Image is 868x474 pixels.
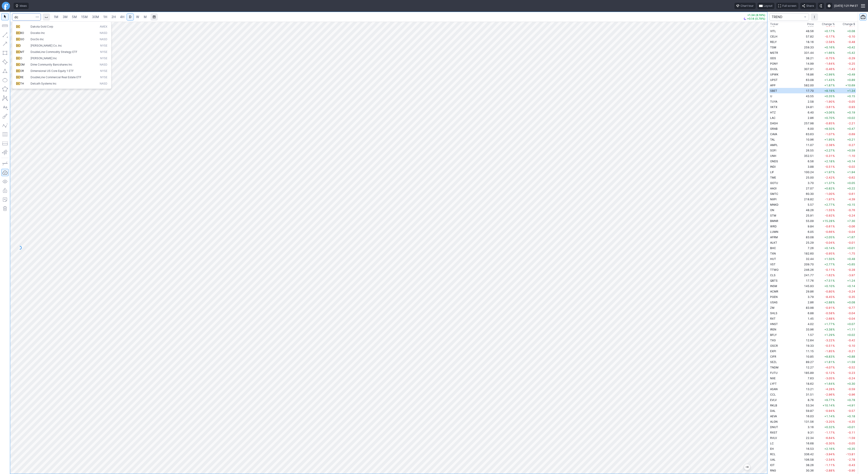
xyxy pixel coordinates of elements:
span: NASD [100,63,107,67]
span: +0.15 [847,94,855,98]
span: +0.19 [847,111,855,114]
td: 331.44 [798,50,815,55]
span: [PERSON_NAME] Inc [31,57,57,60]
span: -0.02 [848,165,855,168]
span: TUYA [770,100,777,103]
span: Delcath Systems Inc [31,82,57,85]
span: ON [770,208,774,212]
span: -0.25 [848,62,855,65]
span: -0.92 [825,214,832,217]
span: % [833,132,835,136]
span: +0.70 [824,116,832,120]
span: Layout [764,4,772,8]
span: NASD [100,82,107,86]
button: Drawing mode: Single [1,160,9,167]
button: Rotated rectangle [1,58,9,66]
span: DC [16,82,20,85]
td: 14.99 [798,61,815,66]
span: +2.27 [824,149,832,152]
span: % [833,51,835,54]
td: 57.82 [798,34,815,39]
span: 15M [81,15,88,19]
button: Text [1,104,9,111]
td: 259.33 [798,45,815,50]
span: +0.59 [847,149,855,152]
span: -1.07 [825,132,832,136]
span: MSTR [770,51,778,54]
span: -1.43 [848,67,855,71]
span: +1.94 [847,170,855,174]
span: D [129,15,131,19]
a: M [142,13,149,21]
span: 4H [120,15,124,19]
span: AAOI [770,187,776,190]
span: % [833,192,835,196]
span: +0.08 [847,29,855,33]
td: 17.70 [798,88,815,93]
td: 25.00 [798,175,815,180]
a: 4H [118,13,126,21]
span: +0.16 [824,46,832,49]
button: Full screen [776,3,798,9]
span: TH [20,82,24,85]
span: +5.42 [847,51,855,54]
span: CELH [770,35,777,38]
span: DocGo Inc [31,38,44,41]
span: +10.69 [845,84,855,87]
span: % [833,154,835,158]
span: +1.95 [824,138,832,141]
span: OM [20,63,25,66]
span: NXPI [770,198,776,201]
button: Line [1,31,9,38]
span: +2.99 [824,73,832,76]
td: 6.40 [798,110,815,115]
button: Interval [43,13,50,21]
span: SMTC [770,192,778,196]
button: XABCD [1,94,9,102]
span: % [833,111,835,114]
span: +0.82 [824,187,832,190]
span: TAL [770,138,775,141]
span: O [20,57,22,60]
button: Toggle dark mode [818,3,824,9]
td: 582.00 [798,83,815,88]
button: Range [151,13,158,21]
span: +0.49 [847,73,855,76]
span: +1.34 [847,89,855,92]
span: -0.61 [825,225,832,228]
button: Remove all autosaved drawings [1,205,9,212]
span: HTZ [770,111,776,114]
a: 30M [90,13,101,21]
span: 1H [103,15,107,19]
button: Measure [1,22,9,29]
span: % [833,73,835,76]
span: +0.17 [824,29,832,33]
td: 2.58 [798,99,815,104]
td: 3.88 [798,164,815,169]
input: Search [12,13,41,21]
td: 27.07 [798,186,815,191]
span: DoubleLine Commodity Strategy ETF [31,50,77,54]
span: NYSE [100,75,107,79]
button: Anchored VWAP [1,149,9,156]
span: PONY [770,62,778,65]
td: 307.91 [798,66,815,72]
button: Jump to the most recent bar [744,464,750,470]
span: % [833,198,835,201]
span: -0.76 [848,208,855,212]
span: % [833,187,835,190]
td: 100.24 [798,169,815,175]
td: 11.07 [798,142,815,148]
span: -2.21 [848,122,855,125]
span: WRD [770,225,777,228]
td: 43.55 [798,93,815,99]
td: 18.16 [798,39,815,45]
span: DC [16,63,20,66]
span: TREND [772,15,802,19]
span: +0.22 [847,187,855,190]
span: W [136,15,139,19]
span: BO [20,31,24,35]
span: +0.42 [847,46,855,49]
span: DC [16,50,20,54]
span: % [833,40,835,44]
